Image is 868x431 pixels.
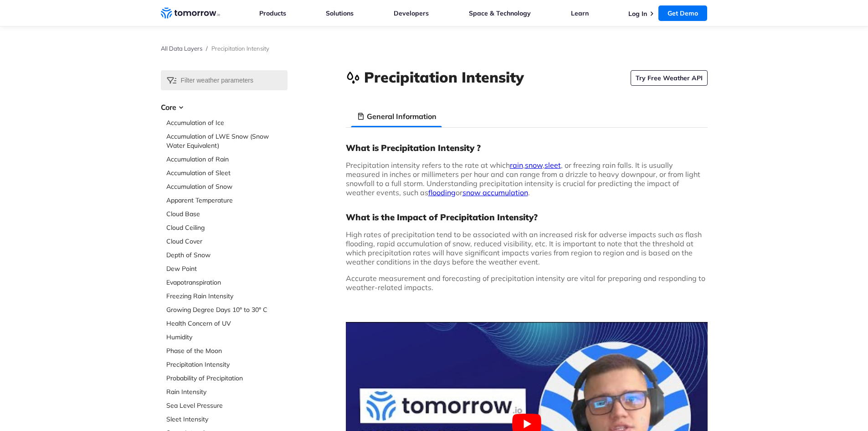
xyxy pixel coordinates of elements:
a: Sea Level Pressure [166,401,288,410]
a: Evapotranspiration [166,278,288,287]
a: Accumulation of Sleet [166,168,288,177]
a: Get Demo [658,5,707,21]
a: Accumulation of Ice [166,118,288,127]
span: Accurate measurement and forecasting of precipitation intensity are vital for preparing and respo... [346,274,705,292]
a: Accumulation of Rain [166,155,288,164]
a: Depth of Snow [166,250,288,260]
span: High rates of precipitation tend to be associated with an increased risk for adverse impacts such... [346,230,702,266]
a: Sleet Intensity [166,415,288,424]
a: Log In [628,10,647,18]
h3: General Information [367,111,437,122]
a: All Data Layers [161,45,202,52]
a: Try Free Weather API [631,70,708,86]
a: Space & Technology [469,9,531,17]
a: Humidity [166,332,288,342]
a: Rain Intensity [166,387,288,396]
a: Phase of the Moon [166,346,288,355]
a: Developers [394,9,429,17]
a: Learn [571,9,589,17]
a: Home link [161,6,220,20]
a: sleet [544,161,561,170]
a: rain [510,161,523,170]
a: Apparent Temperature [166,196,288,205]
li: General Information [351,105,442,127]
input: Filter weather parameters [161,70,288,90]
a: Freezing Rain Intensity [166,291,288,301]
a: snow [525,161,543,170]
a: Precipitation Intensity [166,360,288,369]
a: Accumulation of Snow [166,182,288,191]
a: Solutions [326,9,354,17]
a: Dew Point [166,264,288,273]
a: Products [259,9,286,17]
a: Accumulation of LWE Snow (Snow Water Equivalent) [166,132,288,150]
h3: What is Precipitation Intensity ? [346,142,708,153]
a: Cloud Cover [166,237,288,246]
a: flooding [428,188,456,197]
a: Cloud Ceiling [166,223,288,232]
a: Cloud Base [166,209,288,218]
span: Precipitation intensity refers to the rate at which , , , or freezing rain falls. It is usually m... [346,161,700,197]
a: snow accumulation [462,188,528,197]
span: / [206,45,208,52]
a: Probability of Precipitation [166,374,288,383]
h3: What is the Impact of Precipitation Intensity? [346,212,708,223]
span: Precipitation Intensity [211,45,269,52]
a: Growing Degree Days 10° to 30° C [166,305,288,314]
a: Health Concern of UV [166,319,288,328]
h1: Precipitation Intensity [364,67,524,87]
h3: Core [161,102,288,113]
